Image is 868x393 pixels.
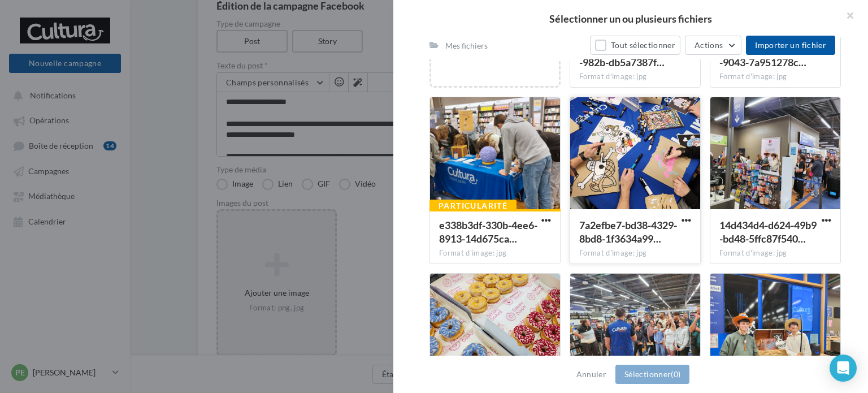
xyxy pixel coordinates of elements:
h2: Sélectionner un ou plusieurs fichiers [411,14,850,24]
span: Importer un fichier [755,40,826,50]
div: Mes fichiers [445,40,488,51]
div: Format d'image: jpg [719,248,831,258]
div: Open Intercom Messenger [830,355,857,382]
span: Actions [695,40,723,50]
span: 14d434d4-d624-49b9-bd48-5ffc87f540e8 [719,219,817,245]
button: Annuler [572,368,611,381]
button: Tout sélectionner [590,36,680,55]
div: Format d'image: jpg [579,248,691,258]
span: (0) [671,369,680,379]
span: e338b3df-330b-4ee6-8913-14d675ca4d15 [439,219,537,245]
div: Format d'image: jpg [719,72,831,82]
button: Importer un fichier [746,36,835,55]
button: Sélectionner(0) [615,365,689,384]
button: Actions [685,36,741,55]
span: 7a2efbe7-bd38-4329-8bd8-1f3634a994fe [579,219,677,245]
div: Format d'image: jpg [439,248,551,258]
div: Format d'image: jpg [579,72,691,82]
div: Particularité [429,200,517,212]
